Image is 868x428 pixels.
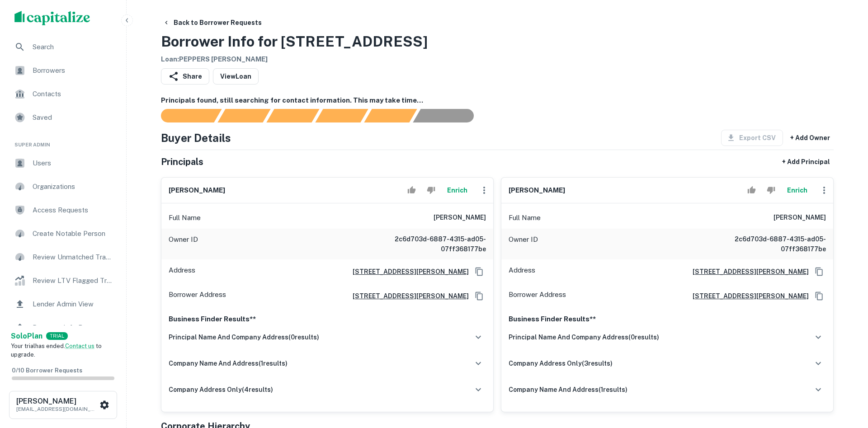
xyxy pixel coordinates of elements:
a: Users [7,152,119,174]
p: Business Finder Results** [509,314,826,325]
button: Accept [744,181,759,199]
a: [STREET_ADDRESS][PERSON_NAME] [685,291,809,301]
button: Copy Address [812,265,826,278]
span: Create Notable Person [33,228,113,239]
h6: [PERSON_NAME] [774,212,826,223]
button: Share [161,68,209,85]
span: 0 / 10 Borrower Requests [12,367,82,374]
div: Search [7,36,119,58]
a: Borrower Info Requests [7,317,119,339]
div: Principals found, AI now looking for contact information... [315,109,368,122]
iframe: Chat Widget [823,356,868,399]
h6: company address only ( 3 results) [509,358,613,368]
span: Contacts [33,89,113,99]
a: Saved [7,107,119,128]
p: Owner ID [169,234,198,254]
span: Search [33,42,113,52]
h5: Principals [161,155,203,169]
a: Contact us [65,343,94,349]
span: Access Requests [33,205,113,216]
h3: Borrower Info for [STREET_ADDRESS] [161,31,428,52]
h6: [PERSON_NAME] [16,398,98,405]
p: Address [509,265,535,278]
button: Enrich [443,181,472,199]
button: Reject [423,181,439,199]
a: [STREET_ADDRESS][PERSON_NAME] [345,291,469,301]
a: SoloPlan [11,331,42,342]
span: Borrower Info Requests [33,322,113,333]
h6: company address only ( 4 results) [169,385,273,395]
span: Borrowers [33,65,113,76]
strong: Solo Plan [11,332,42,340]
button: Reject [763,181,779,199]
a: Organizations [7,176,119,198]
h6: principal name and company address ( 0 results) [169,332,319,342]
button: Enrich [783,181,811,199]
div: Documents found, AI parsing details... [266,109,319,122]
div: TRIAL [46,332,68,340]
p: Full Name [509,212,541,223]
span: Lender Admin View [33,299,113,310]
div: Your request is received and processing... [217,109,270,122]
h6: Principals found, still searching for contact information. This may take time... [161,95,834,106]
a: [STREET_ADDRESS][PERSON_NAME] [345,267,469,277]
a: ViewLoan [213,68,259,85]
span: Review LTV Flagged Transactions [33,275,113,286]
button: Copy Address [472,289,486,303]
div: AI fulfillment process complete. [413,109,485,122]
span: Review Unmatched Transactions [33,252,113,263]
img: capitalize-logo.png [14,11,90,25]
a: Create Notable Person [7,223,119,245]
h4: Buyer Details [161,130,231,146]
a: Review LTV Flagged Transactions [7,270,119,292]
h6: principal name and company address ( 0 results) [509,332,659,342]
h6: 2c6d703d-6887-4315-ad05-07ff368177be [377,234,486,254]
div: Lender Admin View [7,293,119,315]
h6: Loan : PEPPERS [PERSON_NAME] [161,54,428,65]
p: Business Finder Results** [169,314,486,325]
span: Your trial has ended. to upgrade. [11,343,102,358]
span: Organizations [33,181,113,192]
a: Access Requests [7,199,119,221]
span: Saved [33,112,113,123]
button: Accept [404,181,420,199]
h6: [PERSON_NAME] [434,212,486,223]
h6: company name and address ( 1 results) [509,385,627,395]
button: + Add Principal [778,154,834,170]
h6: [PERSON_NAME] [169,185,225,196]
div: Principals found, still searching for contact information. This may take time... [364,109,417,122]
button: [PERSON_NAME][EMAIL_ADDRESS][DOMAIN_NAME] [9,391,117,419]
a: Contacts [7,83,119,105]
p: Full Name [169,212,201,223]
li: Super Admin [7,130,119,152]
p: Borrower Address [509,289,566,303]
h6: company name and address ( 1 results) [169,358,288,368]
p: [EMAIL_ADDRESS][DOMAIN_NAME] [16,405,98,413]
p: Owner ID [509,234,538,254]
p: Address [169,265,195,278]
button: Copy Address [472,265,486,278]
a: Review Unmatched Transactions [7,246,119,268]
h6: [PERSON_NAME] [509,185,565,196]
button: Copy Address [812,289,826,303]
a: Borrowers [7,60,119,81]
button: Back to Borrower Requests [159,14,265,31]
div: Sending borrower request to AI... [150,109,218,122]
button: + Add Owner [787,130,834,146]
a: [STREET_ADDRESS][PERSON_NAME] [685,267,809,277]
